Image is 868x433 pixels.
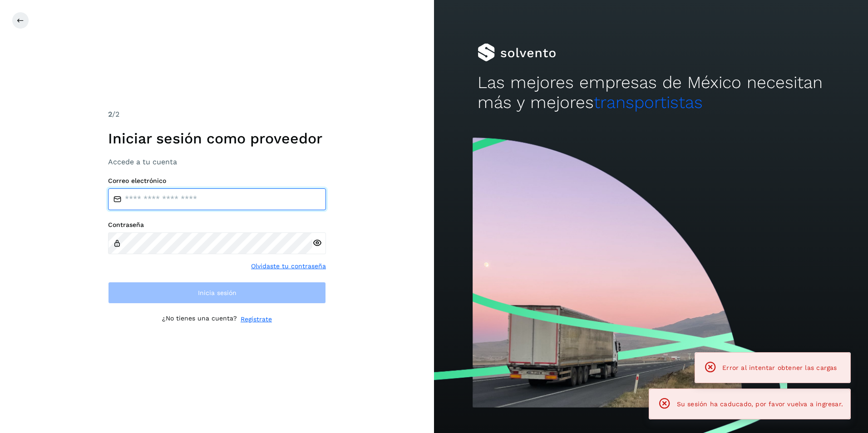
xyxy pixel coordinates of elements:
[722,364,837,371] span: Error al intentar obtener las cargas
[108,177,326,185] label: Correo electrónico
[108,157,326,166] h3: Accede a tu cuenta
[251,261,326,271] a: Olvidaste tu contraseña
[162,315,237,324] p: ¿No tienes una cuenta?
[594,93,703,112] span: transportistas
[108,221,326,229] label: Contraseña
[198,290,237,296] span: Inicia sesión
[108,130,326,147] h1: Iniciar sesión como proveedor
[108,282,326,304] button: Inicia sesión
[677,400,843,408] span: Su sesión ha caducado, por favor vuelva a ingresar.
[108,109,326,120] div: /2
[241,315,272,324] a: Regístrate
[478,73,825,113] h2: Las mejores empresas de México necesitan más y mejores
[108,110,112,118] span: 2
